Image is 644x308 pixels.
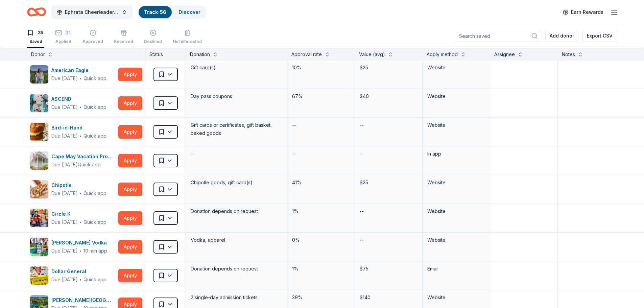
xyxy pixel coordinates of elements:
div: Donation [190,50,210,58]
button: Image for Bird-in-HandBird-in-HandDue [DATE]∙Quick app [30,122,116,141]
div: Received [114,39,133,44]
div: -- [359,120,364,130]
span: ∙ [79,277,82,282]
button: Apply [118,125,142,139]
span: ∙ [79,248,82,254]
div: -- [359,235,364,245]
div: Circle K [51,210,106,218]
button: Apply [118,269,142,282]
div: Website [427,64,485,72]
button: Apply [118,211,142,225]
div: $40 [359,92,418,101]
div: In app [427,150,485,158]
div: Quick app [84,75,106,82]
button: Approved [82,27,103,48]
div: Quick app [84,190,106,197]
div: [PERSON_NAME] Vodka [51,239,110,247]
div: Quick app [84,104,106,111]
button: Image for Circle KCircle KDue [DATE]∙Quick app [30,209,116,228]
div: $25 [359,178,418,187]
div: 1% [291,207,351,216]
span: ∙ [79,133,82,139]
button: Apply [118,154,142,167]
div: Website [427,92,485,100]
div: ASCEND [51,95,106,103]
div: Due [DATE] [51,161,78,169]
div: Bird-in-Hand [51,124,106,132]
div: 10 min app [84,247,107,254]
img: Image for ASCEND [30,94,48,112]
div: Approved [82,39,103,44]
div: -- [359,207,364,216]
button: Image for American EagleAmerican EagleDue [DATE]∙Quick app [30,65,116,84]
div: Due [DATE] [51,276,78,284]
div: Donation depends on request [190,207,283,216]
div: 10% [291,63,351,72]
div: Donation depends on request [190,264,283,274]
button: Image for Dixie Vodka[PERSON_NAME] VodkaDue [DATE]∙10 min app [30,237,116,256]
div: Dollar General [51,267,106,276]
div: 0% [291,235,351,245]
button: Apply [118,240,142,254]
div: [PERSON_NAME][GEOGRAPHIC_DATA] [51,296,116,304]
button: Received [114,27,133,48]
span: ∙ [79,219,82,225]
div: 1% [291,264,351,274]
img: Image for Circle K [30,209,48,227]
span: ∙ [79,75,82,81]
div: Quick app [78,161,101,168]
div: Apply method [427,50,458,58]
a: Home [27,4,46,20]
div: Quick app [84,219,106,226]
div: Quick app [84,276,106,283]
div: Due [DATE] [51,247,78,255]
div: Due [DATE] [51,189,78,197]
div: Website [427,293,485,302]
div: Gift card(s) [190,63,283,72]
div: -- [291,149,297,159]
div: Cape May Vacation Properties [51,152,116,161]
div: Website [427,179,485,187]
div: $140 [359,293,418,302]
div: Saved [27,39,44,44]
div: $25 [359,63,418,72]
div: 21 [65,29,72,36]
div: Website [427,236,485,244]
div: -- [291,120,297,130]
button: Image for Dollar GeneralDollar GeneralDue [DATE]∙Quick app [30,266,116,285]
div: Due [DATE] [51,132,78,140]
div: Vodka, apparel [190,235,283,245]
div: Value (avg) [359,50,385,58]
span: ∙ [79,104,82,110]
button: Declined [144,27,162,48]
span: ∙ [79,190,82,196]
div: Notes [562,50,575,58]
div: Website [427,121,485,129]
button: Apply [118,96,142,110]
button: Track· 56Discover [138,5,207,19]
div: Status [145,48,186,60]
div: Approval rate [291,50,322,58]
div: Assignee [494,50,515,58]
a: Track· 56 [144,9,166,15]
button: Not interested [173,27,202,48]
button: Image for Cape May Vacation PropertiesCape May Vacation PropertiesDue [DATE]Quick app [30,151,116,170]
img: Image for Dollar General [30,266,48,285]
div: Applied [55,39,72,44]
div: Donor [31,50,45,58]
button: Apply [118,68,142,81]
button: Export CSV [582,30,617,42]
a: Discover [178,9,200,15]
button: Image for ChipotleChipotleDue [DATE]∙Quick app [30,180,116,199]
img: Image for Cape May Vacation Properties [30,151,48,170]
div: Day pass coupons [190,92,283,101]
div: -- [359,149,364,159]
div: 67% [291,92,351,101]
div: Quick app [84,133,106,139]
div: Not interested [173,39,202,44]
button: Ephrata Cheerleaders BINGO Extravaganza [51,5,133,19]
img: Image for Bird-in-Hand [30,123,48,141]
img: Image for American Eagle [30,65,48,84]
div: -- [190,149,195,159]
div: 41% [291,178,351,187]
